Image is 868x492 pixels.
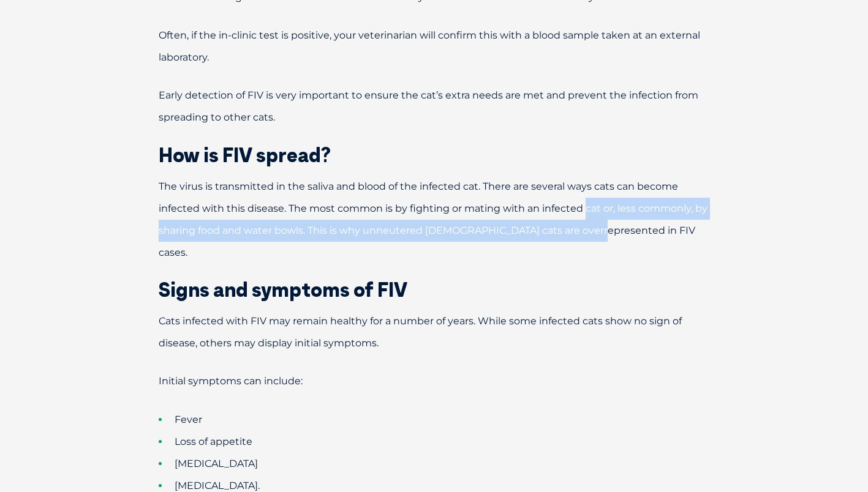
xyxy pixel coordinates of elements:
[159,29,700,63] span: Often, if the in-clinic test is positive, your veterinarian will confirm this with a blood sample...
[159,181,708,258] span: The virus is transmitted in the saliva and blood of the infected cat. There are several ways cats...
[175,458,258,469] span: [MEDICAL_DATA]
[159,277,407,302] span: Signs and symptoms of FIV
[175,436,252,447] span: Loss of appetite
[159,375,303,387] span: Initial symptoms can include:
[159,315,682,349] span: Cats infected with FIV may remain healthy for a number of years. While some infected cats show no...
[159,143,331,167] span: How is FIV spread?
[175,414,202,425] span: Fever
[159,89,698,123] span: Early detection of FIV is very important to ensure the cat’s extra needs are met and prevent the ...
[175,480,260,491] span: [MEDICAL_DATA].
